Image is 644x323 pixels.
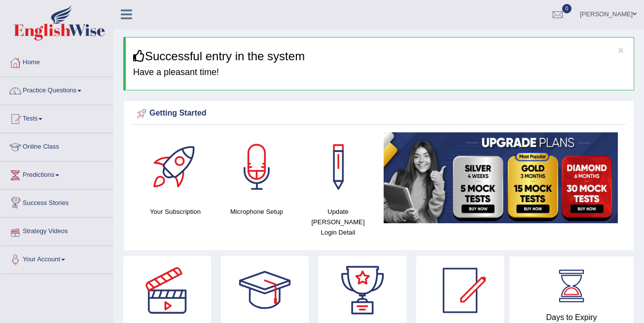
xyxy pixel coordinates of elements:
button: × [618,45,624,55]
h4: Update [PERSON_NAME] Login Detail [302,206,374,238]
a: Practice Questions [0,77,113,102]
a: Strategy Videos [0,218,113,242]
a: Your Account [0,246,113,271]
h4: Days to Expiry [520,313,623,322]
h3: Successful entry in the system [133,50,626,63]
span: 0 [562,4,572,13]
div: Getting Started [135,106,623,121]
img: small5.jpg [384,132,618,223]
h4: Your Subscription [140,206,211,217]
a: Success Stories [0,190,113,214]
a: Home [0,49,113,74]
a: Tests [0,105,113,130]
h4: Microphone Setup [221,206,292,217]
a: Online Class [0,133,113,158]
h4: Have a pleasant time! [133,68,626,78]
a: Predictions [0,161,113,186]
